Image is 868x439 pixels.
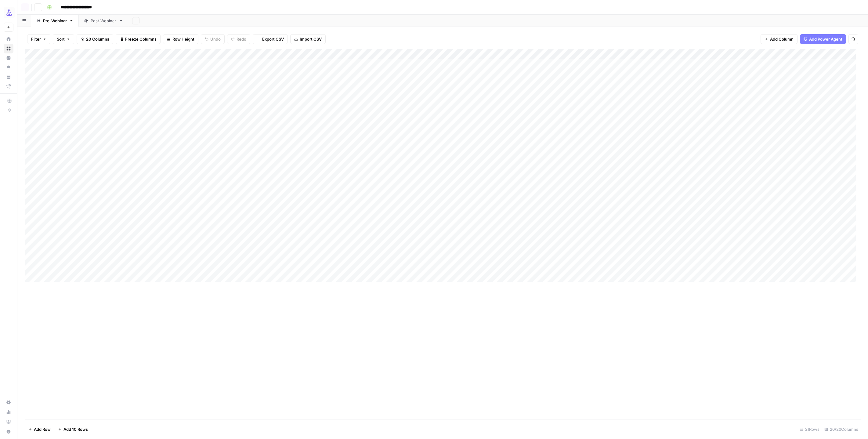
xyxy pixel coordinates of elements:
[31,15,79,27] a: Pre-Webinar
[4,5,13,20] button: Workspace: AirOps Growth
[210,36,221,42] span: Undo
[253,34,288,44] button: Export CSV
[770,36,794,42] span: Add Column
[4,63,13,72] a: Opportunities
[86,36,109,42] span: 20 Columns
[43,18,67,24] div: Pre-Webinar
[172,36,194,42] span: Row Height
[227,34,250,44] button: Redo
[125,36,157,42] span: Freeze Columns
[63,426,88,432] span: Add 10 Rows
[77,34,113,44] button: 20 Columns
[4,44,13,53] a: Browse
[4,427,13,437] button: Help + Support
[797,424,822,434] div: 21 Rows
[27,34,50,44] button: Filter
[262,36,284,42] span: Export CSV
[290,34,326,44] button: Import CSV
[53,34,74,44] button: Sort
[163,34,198,44] button: Row Height
[201,34,225,44] button: Undo
[4,7,15,18] img: AirOps Growth Logo
[25,424,54,434] button: Add Row
[237,36,246,42] span: Redo
[300,36,322,42] span: Import CSV
[800,34,846,44] button: Add Power Agent
[4,82,13,91] a: Flightpath
[4,34,13,44] a: Home
[822,424,861,434] div: 20/20 Columns
[91,18,117,24] div: Post-Webinar
[34,426,51,432] span: Add Row
[761,34,797,44] button: Add Column
[809,36,842,42] span: Add Power Agent
[54,424,92,434] button: Add 10 Rows
[4,407,13,417] a: Usage
[4,397,13,407] a: Settings
[57,36,65,42] span: Sort
[31,36,41,42] span: Filter
[116,34,161,44] button: Freeze Columns
[4,72,13,82] a: Your Data
[79,15,128,27] a: Post-Webinar
[4,417,13,427] a: Learning Hub
[4,53,13,63] a: Insights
